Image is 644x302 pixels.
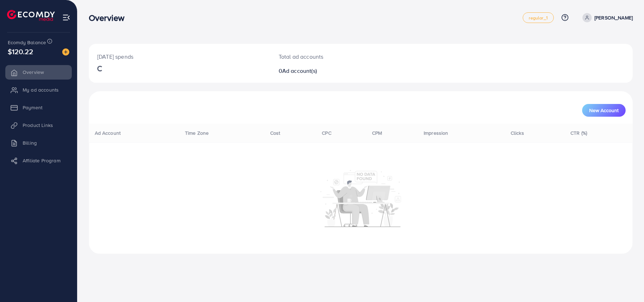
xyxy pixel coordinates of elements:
[279,52,398,61] p: Total ad accounts
[529,16,547,20] span: regular_1
[62,48,69,56] img: image
[580,13,633,22] a: [PERSON_NAME]
[97,52,262,61] p: [DATE] spends
[8,46,33,57] span: $120.22
[89,13,130,23] h3: Overview
[523,12,553,23] a: regular_1
[8,39,46,46] span: Ecomdy Balance
[282,67,317,75] span: Ad account(s)
[7,10,55,21] img: logo
[279,68,398,74] h2: 0
[594,13,633,22] p: [PERSON_NAME]
[582,104,626,117] button: New Account
[589,108,619,113] span: New Account
[62,13,70,22] img: menu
